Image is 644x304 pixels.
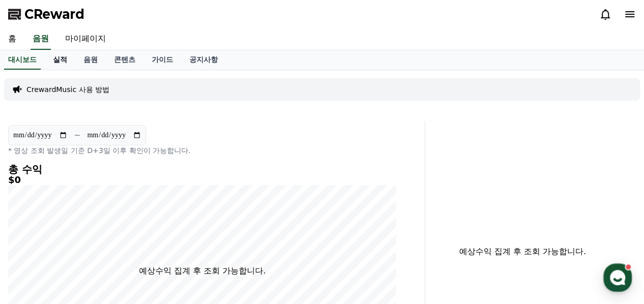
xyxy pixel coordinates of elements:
a: 실적 [45,50,75,70]
span: 대화 [93,235,105,244]
a: 음원 [75,50,106,70]
a: 공지사항 [181,50,226,70]
p: 예상수익 집계 후 조회 가능합니다. [138,265,265,277]
p: 예상수익 집계 후 조회 가능합니다. [433,246,611,258]
a: CrewardMusic 사용 방법 [26,84,109,95]
a: CReward [8,6,85,22]
h5: $0 [8,175,396,185]
a: 음원 [31,28,51,50]
a: 콘텐츠 [106,50,144,70]
span: 홈 [32,235,38,243]
a: 홈 [3,220,67,245]
a: 대화 [67,220,131,245]
span: CReward [24,6,85,22]
a: 마이페이지 [57,28,114,50]
p: ~ [74,129,80,141]
a: 설정 [131,220,195,245]
p: * 영상 조회 발생일 기준 D+3일 이후 확인이 가능합니다. [8,145,396,156]
h4: 총 수익 [8,164,396,175]
a: 가이드 [144,50,181,70]
a: 대시보드 [4,50,41,70]
span: 설정 [157,235,170,243]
